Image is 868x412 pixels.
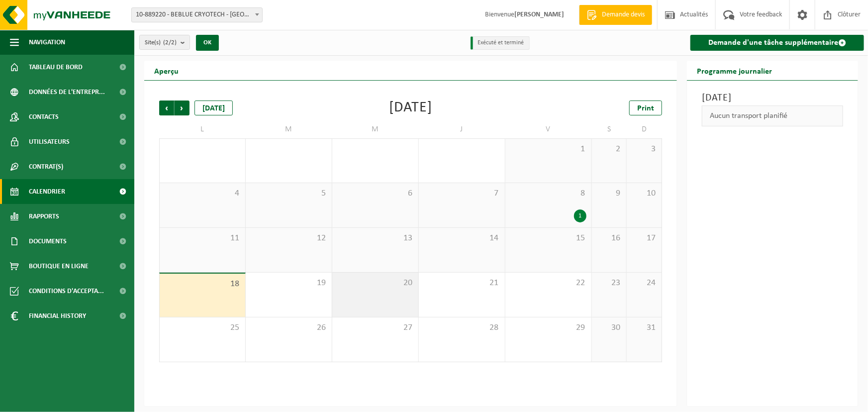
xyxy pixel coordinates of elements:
span: Demande devis [599,10,647,20]
span: Conditions d'accepta... [29,279,104,304]
div: [DATE] [389,101,432,115]
span: 12 [251,233,327,244]
span: 23 [597,278,622,289]
span: Contrat(s) [29,154,63,179]
h2: Programme journalier [687,61,782,80]
span: 31 [632,322,657,333]
span: 2 [597,144,622,155]
span: Suivant [175,101,190,115]
span: 6 [337,188,413,199]
span: Utilisateurs [29,129,70,154]
span: 5 [251,188,327,199]
div: 1 [574,209,586,222]
span: 7 [424,188,500,199]
strong: [PERSON_NAME] [514,11,564,18]
span: Navigation [29,30,65,55]
span: Rapports [29,204,59,229]
span: 17 [632,233,657,244]
button: Site(s)(2/2) [139,35,190,50]
a: Demande d'une tâche supplémentaire [690,35,864,51]
td: V [505,120,592,138]
span: 29 [510,322,586,333]
span: Site(s) [145,35,177,50]
td: L [159,120,246,138]
span: 15 [510,233,586,244]
span: Données de l'entrepr... [29,80,105,104]
span: 16 [597,233,622,244]
span: 1 [510,144,586,155]
span: 13 [337,233,413,244]
span: Documents [29,229,67,254]
span: 27 [337,322,413,333]
span: Calendrier [29,179,65,204]
span: 10-889220 - BEBLUE CRYOTECH - LIÈGE [131,7,263,22]
div: Aucun transport planifié [702,105,843,126]
span: 10-889220 - BEBLUE CRYOTECH - LIÈGE [132,8,262,22]
li: Exécuté et terminé [471,36,530,50]
div: [DATE] [194,101,233,115]
td: M [246,120,332,138]
span: 26 [251,322,327,333]
span: Précédent [159,101,174,115]
span: Print [637,104,654,112]
span: 19 [251,278,327,289]
td: S [592,120,627,138]
span: Boutique en ligne [29,254,89,279]
span: 25 [165,322,240,333]
span: 30 [597,322,622,333]
span: 4 [165,188,240,199]
span: 8 [510,188,586,199]
h2: Aperçu [144,61,189,80]
button: OK [196,35,219,51]
h3: [DATE] [702,91,843,105]
span: 14 [424,233,500,244]
span: Tableau de bord [29,55,83,80]
span: 22 [510,278,586,289]
span: Contacts [29,104,59,129]
span: 9 [597,188,622,199]
span: 21 [424,278,500,289]
span: 10 [632,188,657,199]
a: Print [629,101,662,115]
a: Demande devis [579,5,652,25]
span: 18 [165,279,240,290]
count: (2/2) [163,39,177,46]
td: D [627,120,662,138]
td: M [332,120,419,138]
span: 24 [632,278,657,289]
span: 20 [337,278,413,289]
span: 3 [632,144,657,155]
td: J [419,120,505,138]
span: 11 [165,233,240,244]
span: 28 [424,322,500,333]
span: Financial History [29,304,86,328]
